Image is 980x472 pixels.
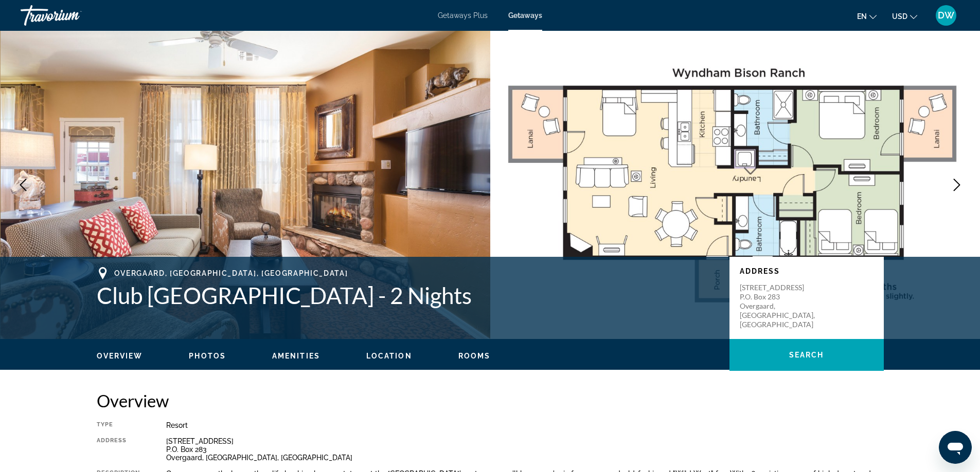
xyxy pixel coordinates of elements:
[166,421,884,429] div: Resort
[438,11,488,20] a: Getaways Plus
[21,2,123,29] a: Travorium
[458,352,491,360] span: Rooms
[97,351,143,361] button: Overview
[10,172,36,198] button: Previous image
[458,351,491,361] button: Rooms
[189,351,226,361] button: Photos
[933,5,959,26] button: User Menu
[857,9,877,24] button: Change language
[892,12,907,21] span: USD
[740,283,822,329] p: [STREET_ADDRESS] P.O. Box 283 Overgaard, [GEOGRAPHIC_DATA], [GEOGRAPHIC_DATA]
[366,351,412,361] button: Location
[366,352,412,360] span: Location
[508,11,542,20] a: Getaways
[114,269,348,277] span: Overgaard, [GEOGRAPHIC_DATA], [GEOGRAPHIC_DATA]
[729,339,884,371] button: Search
[857,12,867,21] span: en
[272,352,320,360] span: Amenities
[939,431,972,464] iframe: Button to launch messaging window
[97,437,140,462] div: Address
[97,282,719,309] h1: Club [GEOGRAPHIC_DATA] - 2 Nights
[166,437,884,462] div: [STREET_ADDRESS] P.O. Box 283 Overgaard, [GEOGRAPHIC_DATA], [GEOGRAPHIC_DATA]
[97,352,143,360] span: Overview
[740,267,874,275] p: Address
[97,421,140,429] div: Type
[97,390,884,411] h2: Overview
[892,9,917,24] button: Change currency
[938,10,954,21] span: DW
[944,172,970,198] button: Next image
[789,351,824,359] span: Search
[189,352,226,360] span: Photos
[272,351,320,361] button: Amenities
